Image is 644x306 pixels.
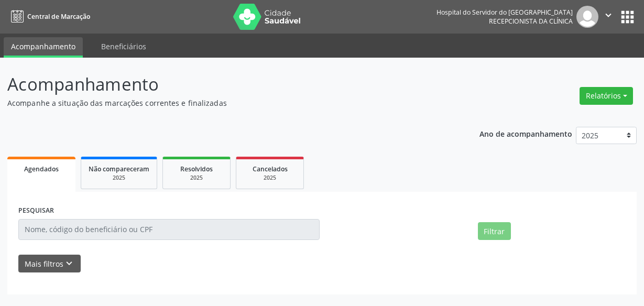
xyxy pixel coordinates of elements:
a: Beneficiários [94,37,154,56]
button: Relatórios [580,87,633,105]
button: Filtrar [478,222,511,240]
span: Resolvidos [180,165,213,173]
a: Acompanhamento [4,37,83,58]
button:  [598,6,618,28]
div: 2025 [244,174,296,182]
p: Ano de acompanhamento [479,127,572,140]
a: Central de Marcação [7,8,90,25]
div: 2025 [89,174,149,182]
span: Central de Marcação [27,12,90,21]
input: Nome, código do beneficiário ou CPF [18,219,320,240]
i:  [603,9,614,21]
p: Acompanhe a situação das marcações correntes e finalizadas [7,97,448,108]
i: keyboard_arrow_down [63,258,75,269]
span: Recepcionista da clínica [489,17,573,26]
p: Acompanhamento [7,71,448,97]
label: PESQUISAR [18,203,54,219]
button: Mais filtroskeyboard_arrow_down [18,255,81,273]
span: Agendados [24,165,59,173]
button: apps [618,8,637,26]
div: 2025 [170,174,223,182]
img: img [576,6,598,28]
span: Cancelados [253,165,288,173]
div: Hospital do Servidor do [GEOGRAPHIC_DATA] [436,8,573,17]
span: Não compareceram [89,165,149,173]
